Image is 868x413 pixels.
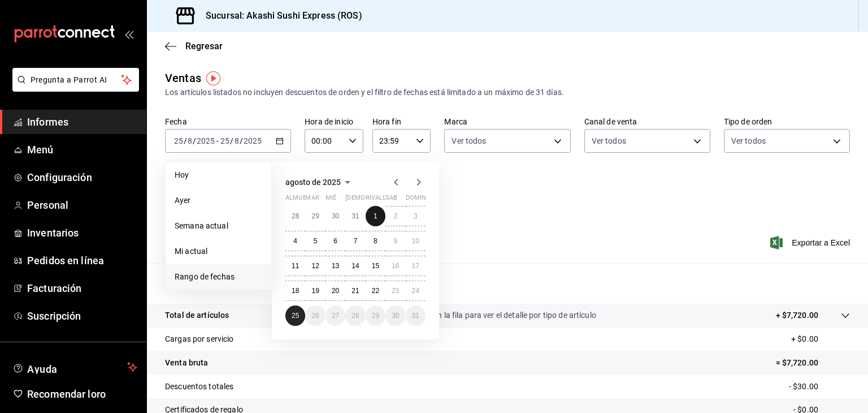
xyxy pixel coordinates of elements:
abbr: 7 de agosto de 2025 [354,237,358,245]
abbr: martes [305,194,319,206]
abbr: 19 de agosto de 2025 [311,287,319,295]
font: 3 [414,212,418,220]
font: 13 [332,262,339,270]
font: 5 [314,237,318,245]
font: / [193,136,196,145]
button: 26 de agosto de 2025 [305,306,325,326]
font: 18 [292,287,299,295]
font: 27 [332,312,339,320]
font: + $0.00 [791,334,818,343]
font: 25 [292,312,299,320]
button: 30 de agosto de 2025 [385,306,405,326]
abbr: 4 de agosto de 2025 [293,237,297,245]
font: Ver todos [452,136,486,145]
font: 4 [293,237,297,245]
button: 13 de agosto de 2025 [325,256,345,276]
button: 12 de agosto de 2025 [305,256,325,276]
button: 14 de agosto de 2025 [345,256,365,276]
font: rivalizar [366,194,397,201]
abbr: 9 de agosto de 2025 [393,237,397,245]
button: 3 de agosto de 2025 [406,206,426,226]
font: Pedidos en línea [27,255,104,266]
font: mié [325,194,336,201]
abbr: 20 de agosto de 2025 [332,287,339,295]
font: Menú [27,144,54,156]
img: Marcador de información sobre herramientas [206,71,220,85]
abbr: 26 de agosto de 2025 [311,312,319,320]
font: [DEMOGRAPHIC_DATA] [345,194,412,201]
font: 7 [354,237,358,245]
font: / [184,136,187,145]
abbr: 31 de julio de 2025 [351,212,359,220]
font: 14 [351,262,359,270]
font: 21 [351,287,359,295]
abbr: 29 de julio de 2025 [311,212,319,220]
abbr: 25 de agosto de 2025 [292,312,299,320]
abbr: 21 de agosto de 2025 [351,287,359,295]
font: Hora fin [372,117,401,126]
button: 17 de agosto de 2025 [406,256,426,276]
font: + $7,720.00 [776,311,818,320]
abbr: 30 de julio de 2025 [332,212,339,220]
font: 8 [374,237,377,245]
font: Da clic en la fila para ver el detalle por tipo de artículo [409,311,596,320]
font: Regresar [185,41,223,51]
button: 28 de agosto de 2025 [345,306,365,326]
abbr: 10 de agosto de 2025 [412,237,419,245]
font: Ver todos [592,136,626,145]
font: Mi actual [175,247,207,256]
abbr: 5 de agosto de 2025 [314,237,318,245]
input: -- [220,136,230,145]
font: Exportar a Excel [792,238,850,247]
font: 28 [292,212,299,220]
font: Suscripción [27,310,81,322]
abbr: 18 de agosto de 2025 [292,287,299,295]
button: 18 de agosto de 2025 [285,281,305,301]
font: - [216,136,219,145]
font: 22 [372,287,379,295]
abbr: 28 de agosto de 2025 [351,312,359,320]
font: Los artículos listados no incluyen descuentos de orden y el filtro de fechas está limitado a un m... [165,88,564,97]
font: Ayer [175,196,191,205]
font: 24 [412,287,419,295]
font: / [240,136,243,145]
font: almuerzo [285,194,319,201]
button: 22 de agosto de 2025 [366,281,385,301]
button: 27 de agosto de 2025 [325,306,345,326]
font: 30 [392,312,399,320]
abbr: 31 de agosto de 2025 [412,312,419,320]
input: ---- [243,136,262,145]
abbr: 1 de agosto de 2025 [374,212,377,220]
abbr: 12 de agosto de 2025 [311,262,319,270]
abbr: 17 de agosto de 2025 [412,262,419,270]
font: 30 [332,212,339,220]
font: 23 [392,287,399,295]
abbr: 11 de agosto de 2025 [292,262,299,270]
abbr: domingo [406,194,433,206]
font: 31 [351,212,359,220]
button: 1 de agosto de 2025 [366,206,385,226]
font: mar [305,194,319,201]
font: - $30.00 [789,382,818,391]
font: Tipo de orden [724,117,772,126]
button: 20 de agosto de 2025 [325,281,345,301]
button: 11 de agosto de 2025 [285,256,305,276]
abbr: 2 de agosto de 2025 [393,212,397,220]
button: 6 de agosto de 2025 [325,231,345,251]
button: 23 de agosto de 2025 [385,281,405,301]
button: 29 de julio de 2025 [305,206,325,226]
font: = $7,720.00 [776,358,818,367]
button: 31 de agosto de 2025 [406,306,426,326]
input: -- [187,136,193,145]
abbr: 23 de agosto de 2025 [392,287,399,295]
font: 1 [374,212,377,220]
font: Hoy [175,170,189,179]
button: 7 de agosto de 2025 [345,231,365,251]
button: 21 de agosto de 2025 [345,281,365,301]
font: 10 [412,237,419,245]
font: Rango de fechas [175,272,235,281]
font: Ventas [165,71,201,85]
abbr: viernes [366,194,397,206]
font: Descuentos totales [165,382,233,391]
